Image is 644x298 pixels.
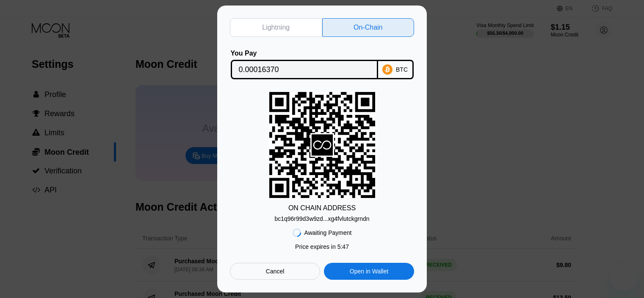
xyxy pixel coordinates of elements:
div: Price expires in [295,243,349,250]
div: Awaiting Payment [304,229,352,236]
div: Open in Wallet [350,267,388,275]
div: ON CHAIN ADDRESS [288,204,356,212]
div: Cancel [266,267,285,275]
div: Open in Wallet [324,263,414,280]
div: bc1q96r99d3w9zd...xg4fvlutckgrndn [274,215,369,222]
div: On-Chain [322,18,415,37]
div: bc1q96r99d3w9zd...xg4fvlutckgrndn [274,212,369,222]
div: Lightning [262,23,290,32]
div: BTC [396,66,408,73]
div: Lightning [230,18,322,37]
div: You Pay [231,50,378,57]
span: 5 : 47 [337,243,349,250]
div: You PayBTC [230,50,414,79]
div: Cancel [230,263,320,280]
div: On-Chain [354,23,382,32]
iframe: Button to launch messaging window [610,264,637,291]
